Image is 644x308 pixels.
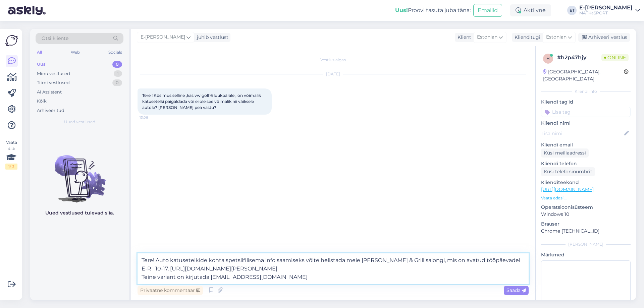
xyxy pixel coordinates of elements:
textarea: Tere! Auto katusetelkide kohta spetsiifilisema info saamiseks võite helistada meie [PERSON_NAME] ... [138,253,529,284]
div: Vaata siia [5,139,17,170]
div: ET [567,6,577,15]
div: Klient [455,34,471,41]
a: [URL][DOMAIN_NAME] [541,186,594,192]
span: E-[PERSON_NAME] [141,34,185,41]
p: Märkmed [541,251,631,258]
div: # h2p47hjy [557,54,601,62]
div: 0 [112,61,122,68]
p: Kliendi telefon [541,160,631,167]
div: juhib vestlust [194,34,228,41]
div: [PERSON_NAME] [541,241,631,247]
img: No chats [30,143,129,203]
div: All [36,48,43,57]
input: Lisa tag [541,107,631,117]
div: Aktiivne [510,4,551,16]
div: Kõik [37,98,47,105]
div: Küsi telefoninumbrit [541,167,595,176]
div: Klienditugi [512,34,540,41]
div: Privaatne kommentaar [138,286,203,295]
span: Otsi kliente [42,35,68,42]
p: Brauser [541,221,631,228]
div: 0 [112,79,122,86]
div: 1 / 3 [5,164,17,170]
div: Kliendi info [541,88,631,95]
b: Uus! [395,7,408,13]
button: Emailid [473,4,502,17]
span: Estonian [546,34,567,41]
div: E-[PERSON_NAME] [579,5,633,10]
p: Kliendi tag'id [541,99,631,106]
div: Socials [107,48,123,57]
span: h [546,56,550,61]
span: Uued vestlused [64,119,95,125]
div: Uus [37,61,46,68]
p: Windows 10 [541,211,631,218]
p: Operatsioonisüsteem [541,204,631,211]
p: Uued vestlused tulevad siia. [45,209,114,217]
div: Arhiveeritud [37,107,64,114]
div: [DATE] [138,71,529,77]
p: Klienditeekond [541,179,631,186]
img: Askly Logo [5,34,18,47]
div: Vestlus algas [138,57,529,63]
input: Lisa nimi [541,130,623,137]
div: AI Assistent [37,89,62,96]
p: Vaata edasi ... [541,195,631,201]
div: 1 [114,70,122,77]
div: Web [69,48,81,57]
a: E-[PERSON_NAME]MATKaSPORT [579,5,640,16]
span: Tere ! Küsimus selline ,kas vw golf 6 luukpärale , on võimalik katusetelki paigaldada või ei ole ... [142,93,262,110]
div: Tiimi vestlused [37,79,70,86]
p: Kliendi nimi [541,120,631,127]
div: Minu vestlused [37,70,70,77]
div: Küsi meiliaadressi [541,148,589,158]
span: Estonian [477,34,497,41]
div: Arhiveeri vestlus [578,33,630,42]
span: Saada [506,287,526,293]
span: 13:06 [140,115,165,120]
div: MATKaSPORT [579,10,633,16]
div: Proovi tasuta juba täna: [395,6,471,14]
span: Online [601,54,629,61]
p: Chrome [TECHNICAL_ID] [541,228,631,235]
div: [GEOGRAPHIC_DATA], [GEOGRAPHIC_DATA] [543,68,624,82]
p: Kliendi email [541,141,631,148]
